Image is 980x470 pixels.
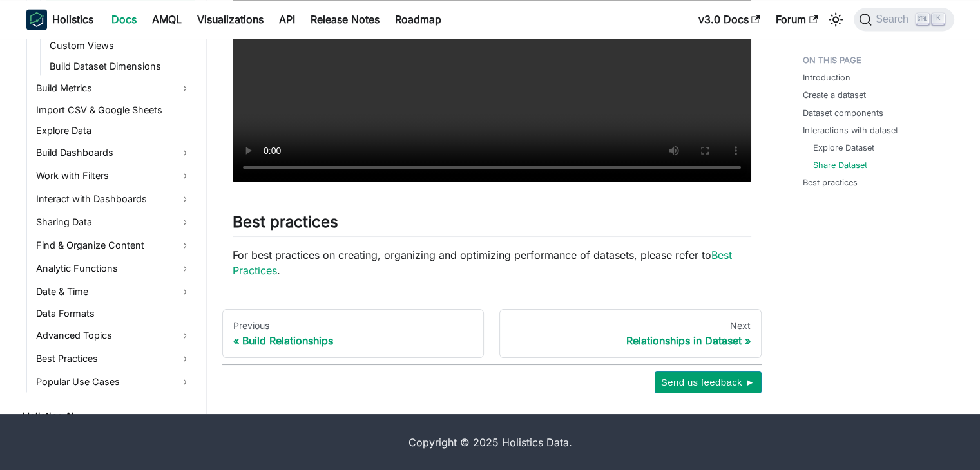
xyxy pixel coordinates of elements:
a: AMQL [144,9,189,30]
a: Forum [768,9,825,30]
a: Visualizations [189,9,271,30]
span: Search [872,14,916,25]
a: Analytic Functions [32,258,195,279]
a: HolisticsHolistics [26,9,93,30]
a: Popular Use Cases [32,371,195,392]
a: Share Dataset [813,159,867,171]
span: Send us feedback ► [661,374,755,391]
p: For best practices on creating, organizing and optimizing performance of datasets, please refer to . [233,247,751,278]
div: Relationships in Dataset [510,334,751,347]
a: Create a dataset [803,89,866,101]
img: Holistics [26,9,47,30]
a: Build Dashboards [32,142,195,163]
a: Data Formats [32,305,195,323]
a: API [271,9,303,30]
div: Copyright © 2025 Holistics Data. [81,435,900,450]
a: Best practices [803,176,858,189]
a: Custom Views [46,37,195,55]
a: Find & Organize Content [32,235,195,256]
button: Send us feedback ► [655,371,762,393]
a: Sharing Data [32,212,195,232]
a: Build Dataset Dimensions [46,57,195,75]
a: Roadmap [387,9,449,30]
h2: Best practices [233,212,751,237]
div: Next [510,320,751,332]
a: Best Practices [32,348,195,369]
kbd: K [932,13,945,24]
button: Switch between dark and light mode (currently light mode) [825,9,846,30]
div: Build Relationships [233,334,474,347]
a: NextRelationships in Dataset [499,309,762,358]
button: Search (Ctrl+K) [854,8,954,31]
a: Work with Filters [32,165,195,186]
nav: Docs pages [222,309,762,358]
a: Docs [104,9,144,30]
a: Holistics AI [19,408,195,426]
a: PreviousBuild Relationships [222,309,485,358]
div: Previous [233,320,474,332]
a: Interact with Dashboards [32,189,195,209]
b: Holistics [52,12,93,27]
a: Introduction [803,71,850,84]
a: Dataset components [803,107,883,119]
a: Interactions with dataset [803,124,898,136]
a: Advanced Topics [32,325,195,346]
a: v3.0 Docs [691,9,768,30]
a: Explore Dataset [813,142,874,154]
a: Explore Data [32,122,195,140]
a: Build Metrics [32,78,195,99]
a: Release Notes [303,9,387,30]
a: Import CSV & Google Sheets [32,101,195,119]
a: Date & Time [32,281,195,302]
